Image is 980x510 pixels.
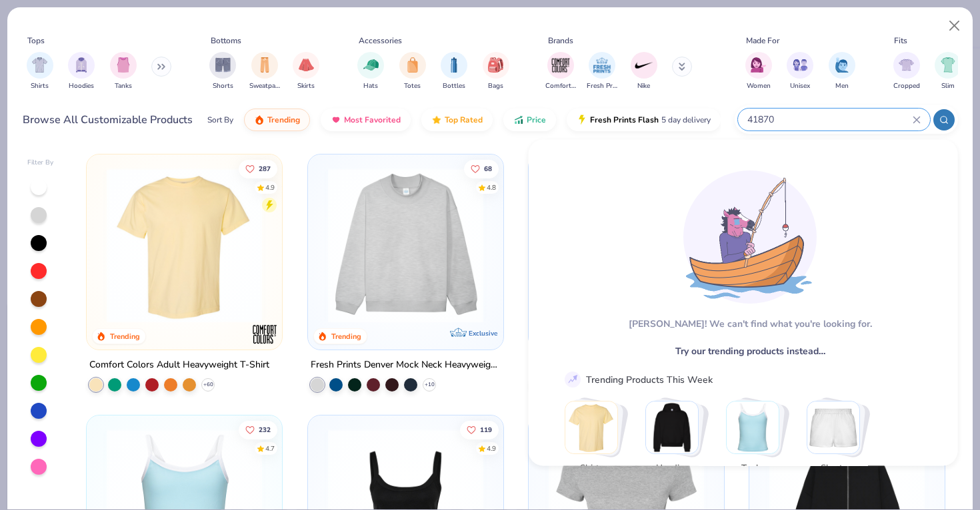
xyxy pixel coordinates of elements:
[941,57,955,73] img: Slim Image
[793,57,808,73] img: Unisex Image
[811,461,855,475] span: Shorts
[503,109,556,131] button: Price
[807,401,859,453] img: Shorts
[68,52,95,91] div: filter for Hoodies
[893,52,920,91] div: filter for Cropped
[31,81,49,91] span: Shirts
[751,57,766,73] img: Women Image
[483,52,509,91] button: filter button
[483,52,509,91] div: filter for Bags
[592,55,612,75] img: Fresh Prints Image
[293,52,319,91] div: filter for Skirts
[747,81,771,91] span: Women
[27,52,53,91] div: filter for Shirts
[299,57,314,73] img: Skirts Image
[637,81,650,91] span: Nike
[441,52,467,91] div: filter for Bottles
[421,109,493,131] button: Top Rated
[787,52,813,91] button: filter button
[628,317,871,331] div: [PERSON_NAME]! We can't find what you're looking for.
[745,52,772,91] div: filter for Women
[787,52,813,91] div: filter for Unisex
[527,115,546,125] span: Price
[209,52,236,91] button: filter button
[443,81,465,91] span: Bottles
[68,52,95,91] button: filter button
[631,52,657,91] div: filter for Nike
[569,461,613,475] span: Shirts
[488,57,503,73] img: Bags Image
[89,357,269,374] div: Comfort Colors Adult Heavyweight T-Shirt
[259,427,271,433] span: 232
[545,81,576,91] span: Comfort Colors
[359,35,402,47] div: Accessories
[746,35,779,47] div: Made For
[213,81,233,91] span: Shorts
[100,168,269,323] img: 029b8af0-80e6-406f-9fdc-fdf898547912
[321,109,411,131] button: Most Favorited
[545,52,576,91] div: filter for Comfort Colors
[363,57,379,73] img: Hats Image
[293,52,319,91] button: filter button
[726,401,787,480] button: Stack Card Button Tanks
[835,57,849,73] img: Men Image
[32,57,47,73] img: Shirts Image
[790,81,810,91] span: Unisex
[116,57,131,73] img: Tanks Image
[645,401,707,480] button: Stack Card Button Hoodies
[110,52,137,91] div: filter for Tanks
[344,115,401,125] span: Most Favorited
[469,329,497,338] span: Exclusive
[110,52,137,91] button: filter button
[445,115,483,125] span: Top Rated
[746,112,913,127] input: Try "T-Shirt"
[399,52,426,91] div: filter for Totes
[249,52,280,91] button: filter button
[311,357,501,374] div: Fresh Prints Denver Mock Neck Heavyweight Sweatshirt
[634,55,654,75] img: Nike Image
[431,115,442,125] img: TopRated.gif
[727,401,779,453] img: Tanks
[297,81,315,91] span: Skirts
[239,159,277,178] button: Like
[479,427,491,433] span: 119
[357,52,384,91] button: filter button
[483,165,491,172] span: 68
[321,168,490,323] img: f5d85501-0dbb-4ee4-b115-c08fa3845d83
[115,81,132,91] span: Tanks
[590,115,659,125] span: Fresh Prints Flash
[577,115,587,125] img: flash.gif
[488,81,503,91] span: Bags
[835,81,849,91] span: Men
[249,81,280,91] span: Sweatpants
[265,444,275,454] div: 4.7
[27,35,45,47] div: Tops
[631,52,657,91] button: filter button
[829,52,855,91] div: filter for Men
[486,182,495,192] div: 4.8
[899,57,914,73] img: Cropped Image
[405,57,420,73] img: Totes Image
[565,401,626,480] button: Stack Card Button Shirts
[646,401,698,453] img: Hoodies
[586,372,713,386] div: Trending Products This Week
[807,401,868,480] button: Stack Card Button Shorts
[69,81,94,91] span: Hoodies
[587,52,617,91] button: filter button
[587,52,617,91] div: filter for Fresh Prints
[567,374,579,385] img: trend_line.gif
[357,52,384,91] div: filter for Hats
[893,81,920,91] span: Cropped
[893,52,920,91] button: filter button
[424,381,434,389] span: + 10
[587,81,617,91] span: Fresh Prints
[23,112,193,128] div: Browse All Customizable Products
[249,52,280,91] div: filter for Sweatpants
[935,52,961,91] button: filter button
[661,113,711,128] span: 5 day delivery
[27,52,53,91] button: filter button
[650,461,693,475] span: Hoodies
[548,35,573,47] div: Brands
[463,159,498,178] button: Like
[265,182,275,192] div: 4.9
